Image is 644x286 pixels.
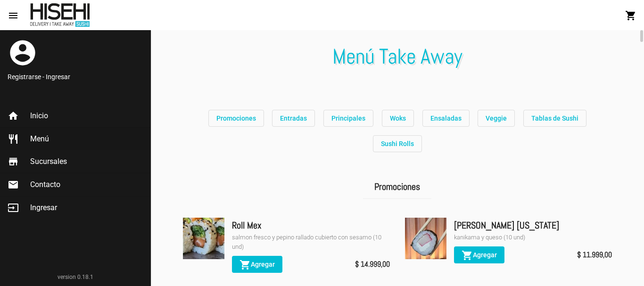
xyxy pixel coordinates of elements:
button: Agregar [454,246,504,263]
div: version 0.18.1 [8,272,143,282]
mat-icon: restaurant [8,133,19,145]
mat-icon: shopping_cart [625,10,636,21]
span: Promociones [216,114,256,122]
button: Principales [323,110,373,127]
span: Tablas de Sushi [531,114,578,122]
span: Menú [30,134,49,144]
div: salmon fresco y pepino rallado cubierto con sesamo (10 und) [232,233,390,252]
span: $ 11.999,00 [577,248,612,261]
mat-icon: email [8,179,19,190]
img: c19f0515-b645-47a5-8f23-49fe53a513a2.jpeg [183,218,224,259]
div: [PERSON_NAME] [US_STATE] [454,218,612,233]
button: Promociones [208,110,264,127]
span: Ingresar [30,203,57,212]
span: Sucursales [30,157,67,166]
button: Ensaladas [422,110,470,127]
span: Contacto [30,180,60,189]
button: Woks [382,110,414,127]
mat-icon: home [8,110,19,122]
button: Entradas [272,110,315,127]
h2: Promociones [363,175,431,199]
button: Agregar [232,256,282,273]
h1: Menú Take Away [151,49,644,64]
span: Entradas [280,114,307,122]
mat-icon: store [8,156,19,167]
button: Veggie [478,110,515,127]
div: kanikama y queso (10 und) [454,233,612,242]
mat-icon: menu [8,10,19,21]
img: 3f0b4f40-7ccf-4eeb-bf87-cb49b82bb8eb.jpeg [405,218,446,259]
div: Roll Mex [232,218,390,233]
span: Veggie [486,114,507,122]
button: Sushi Rolls [373,135,422,152]
span: $ 14.999,00 [355,258,390,271]
span: Agregar [462,251,497,259]
span: Sushi Rolls [381,140,414,147]
span: Ensaladas [430,114,462,122]
a: Registrarse - Ingresar [8,72,143,82]
mat-icon: shopping_cart [462,250,473,261]
span: Inicio [30,111,48,121]
span: Woks [390,114,406,122]
mat-icon: account_circle [8,38,38,68]
mat-icon: input [8,202,19,213]
span: Principales [331,114,365,122]
button: Tablas de Sushi [523,110,586,127]
mat-icon: shopping_cart [239,259,251,270]
span: Agregar [239,261,275,268]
